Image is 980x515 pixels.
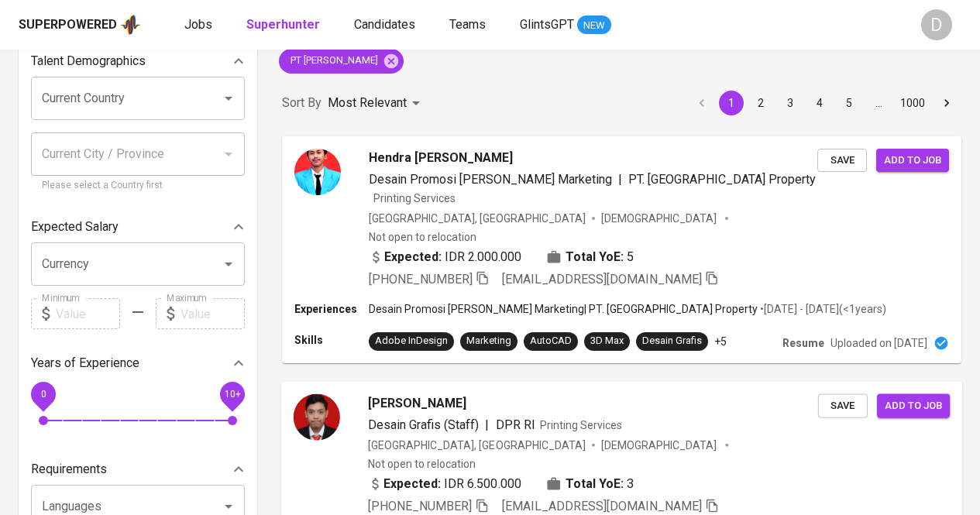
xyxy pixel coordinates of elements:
[885,397,942,414] span: Add to job
[294,393,340,440] img: 3e5967f9b41bed941af94298004852e2.jpg
[934,91,959,115] button: Go to next page
[218,88,239,109] button: Open
[368,455,476,471] p: Not open to relocation
[368,393,466,412] span: [PERSON_NAME]
[837,91,861,115] button: Go to page 5
[566,248,624,266] b: Total YoE:
[628,172,816,187] span: PT. [GEOGRAPHIC_DATA] Property
[279,49,404,74] div: PT [PERSON_NAME]
[520,17,574,32] span: GlintsGPT
[714,334,727,349] p: +5
[218,253,239,275] button: Open
[449,15,489,35] a: Teams
[485,415,489,434] span: |
[577,18,611,33] span: NEW
[282,94,322,112] p: Sort By
[368,474,521,493] div: IDR 6.500.000
[31,354,139,373] p: Years of Experience
[369,248,521,266] div: IDR 2.000.000
[120,13,141,36] img: app logo
[246,15,323,35] a: Superhunter
[369,301,758,317] p: Desain Promosi [PERSON_NAME] Marketing | PT. [GEOGRAPHIC_DATA] Property
[224,389,240,400] span: 10+
[184,17,212,32] span: Jobs
[369,211,586,226] div: [GEOGRAPHIC_DATA], [GEOGRAPHIC_DATA]
[807,91,832,115] button: Go to page 4
[354,17,415,32] span: Candidates
[31,46,245,77] div: Talent Demographics
[817,149,867,173] button: Save
[782,335,824,351] p: Resume
[601,437,719,452] span: [DEMOGRAPHIC_DATA]
[368,437,586,452] div: [GEOGRAPHIC_DATA], [GEOGRAPHIC_DATA]
[825,152,859,170] span: Save
[31,211,245,242] div: Expected Salary
[328,89,425,118] div: Most Relevant
[282,136,961,363] a: Hendra [PERSON_NAME]Desain Promosi [PERSON_NAME] Marketing|PT. [GEOGRAPHIC_DATA] PropertyPrinting...
[56,298,120,329] input: Value
[294,301,369,317] p: Experiences
[31,52,146,70] p: Talent Demographics
[31,460,107,479] p: Requirements
[778,91,803,115] button: Go to page 3
[884,152,941,170] span: Add to job
[294,149,341,195] img: 91922749cd230ff9a3a6449960e895e8.jpg
[369,149,513,167] span: Hendra [PERSON_NAME]
[31,218,119,236] p: Expected Salary
[627,474,634,493] span: 3
[642,334,702,348] div: Desain Grafis
[590,334,624,348] div: 3D Max
[540,418,622,431] span: Printing Services
[40,389,46,400] span: 0
[368,499,472,513] span: [PHONE_NUMBER]
[687,91,961,115] nav: pagination navigation
[449,17,486,32] span: Teams
[830,335,927,351] p: Uploaded on [DATE]
[601,211,719,226] span: [DEMOGRAPHIC_DATA]
[502,499,703,513] span: [EMAIL_ADDRESS][DOMAIN_NAME]
[373,192,456,204] span: Printing Services
[31,454,245,485] div: Requirements
[748,91,773,115] button: Go to page 2
[627,248,634,266] span: 5
[758,301,886,317] p: • [DATE] - [DATE] ( <1 years )
[566,474,624,493] b: Total YoE:
[369,172,612,187] span: Desain Promosi [PERSON_NAME] Marketing
[369,272,473,287] span: [PHONE_NUMBER]
[294,332,369,348] p: Skills
[818,393,868,417] button: Save
[369,229,476,245] p: Not open to relocation
[375,334,448,348] div: Adobe InDesign
[31,348,245,379] div: Years of Experience
[866,95,891,111] div: …
[896,91,930,115] button: Go to page 1000
[383,474,441,493] b: Expected:
[246,17,320,32] b: Superhunter
[496,417,535,431] span: DPR RI
[184,15,215,35] a: Jobs
[328,94,407,112] p: Most Relevant
[530,334,572,348] div: AutoCAD
[719,91,744,115] button: page 1
[502,272,702,287] span: [EMAIL_ADDRESS][DOMAIN_NAME]
[618,170,622,189] span: |
[384,248,442,266] b: Expected:
[921,9,952,40] div: D
[826,397,860,414] span: Save
[19,16,117,34] div: Superpowered
[354,15,418,35] a: Candidates
[877,393,950,417] button: Add to job
[181,298,245,329] input: Value
[466,334,511,348] div: Marketing
[876,149,949,173] button: Add to job
[368,417,479,431] span: Desain Grafis (Staff)
[19,13,141,36] a: Superpoweredapp logo
[279,53,387,68] span: PT [PERSON_NAME]
[42,178,234,194] p: Please select a Country first
[520,15,611,35] a: GlintsGPT NEW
